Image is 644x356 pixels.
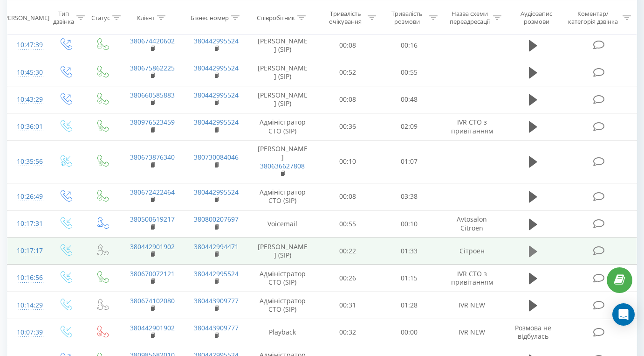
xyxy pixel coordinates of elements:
div: 10:07:39 [17,323,37,342]
div: Коментар/категорія дзвінка [566,10,620,26]
td: Avtosalon Citroen [440,210,504,237]
td: Адміністратор СТО (SIP) [248,183,317,210]
td: 00:16 [378,32,440,59]
div: Бізнес номер [191,14,229,21]
div: 10:36:01 [17,118,37,136]
div: [PERSON_NAME] [2,14,49,21]
a: 380674102080 [130,296,175,305]
a: 380674420602 [130,36,175,45]
td: 00:31 [317,292,378,319]
div: 10:17:17 [17,242,37,260]
span: Розмова не відбулась [515,323,551,341]
a: 380442994471 [194,242,239,251]
div: 10:16:56 [17,269,37,287]
a: 380442995524 [194,188,239,196]
div: Статус [91,14,110,21]
td: 03:38 [378,183,440,210]
div: Тип дзвінка [53,10,74,26]
a: 380442995524 [194,91,239,99]
div: Open Intercom Messenger [612,303,635,326]
div: Співробітник [257,14,295,21]
a: 380443909777 [194,323,239,332]
td: Playback [248,319,317,346]
a: 380442901902 [130,323,175,332]
td: 00:52 [317,59,378,86]
td: IVR NEW [440,319,504,346]
td: [PERSON_NAME] (SIP) [248,237,317,265]
td: 00:08 [317,32,378,59]
a: 380636627808 [260,161,305,170]
td: IVR NEW [440,292,504,319]
td: 02:09 [378,113,440,140]
a: 380675862225 [130,63,175,72]
div: Назва схеми переадресації [448,10,491,26]
td: 00:36 [317,113,378,140]
td: Адміністратор СТО (SIP) [248,113,317,140]
td: 01:28 [378,292,440,319]
td: 00:26 [317,265,378,292]
a: 380443909777 [194,296,239,305]
a: 380976523459 [130,118,175,126]
td: IVR СТО з привітанням [440,113,504,140]
div: 10:45:30 [17,63,37,82]
div: 10:17:31 [17,215,37,233]
td: Адміністратор СТО (SIP) [248,292,317,319]
a: 380670072121 [130,269,175,278]
td: [PERSON_NAME] [248,140,317,183]
div: Аудіозапис розмови [512,10,561,26]
td: IVR СТО з привітанням [440,265,504,292]
td: Voicemail [248,210,317,237]
td: 00:48 [378,86,440,113]
td: 00:08 [317,183,378,210]
td: Адміністратор СТО (SIP) [248,265,317,292]
a: 380673876340 [130,153,175,161]
a: 380660585883 [130,91,175,99]
a: 380442995524 [194,36,239,45]
div: 10:47:39 [17,36,37,54]
a: 380500619217 [130,215,175,223]
td: 00:10 [317,140,378,183]
a: 380442995524 [194,118,239,126]
a: 380442901902 [130,242,175,251]
td: 00:32 [317,319,378,346]
a: 380730084046 [194,153,239,161]
td: Сітроен [440,237,504,265]
td: 00:08 [317,86,378,113]
div: 10:43:29 [17,91,37,109]
td: 00:22 [317,237,378,265]
div: 10:14:29 [17,296,37,314]
div: Клієнт [137,14,155,21]
a: 380442995524 [194,63,239,72]
a: 380800207697 [194,215,239,223]
a: 380672422464 [130,188,175,196]
td: 00:55 [317,210,378,237]
div: 10:35:56 [17,153,37,171]
a: 380442995524 [194,269,239,278]
div: Тривалість розмови [387,10,427,26]
div: Тривалість очікування [325,10,365,26]
td: [PERSON_NAME] (SIP) [248,32,317,59]
td: [PERSON_NAME] (SIP) [248,59,317,86]
td: 01:15 [378,265,440,292]
div: 10:26:49 [17,188,37,206]
td: [PERSON_NAME] (SIP) [248,86,317,113]
td: 00:10 [378,210,440,237]
td: 00:00 [378,319,440,346]
td: 00:55 [378,59,440,86]
td: 01:07 [378,140,440,183]
td: 01:33 [378,237,440,265]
